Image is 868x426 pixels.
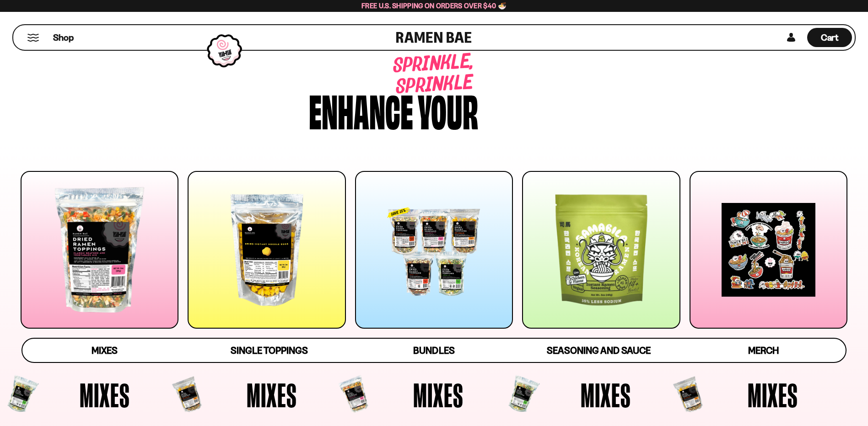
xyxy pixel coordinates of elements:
[547,345,651,356] span: Seasoning and Sauce
[413,345,454,356] span: Bundles
[821,32,839,43] span: Cart
[352,339,517,362] a: Bundles
[748,378,798,412] span: Mixes
[53,28,74,47] a: Shop
[413,378,464,412] span: Mixes
[231,345,308,356] span: Single Toppings
[309,88,413,131] div: Enhance
[748,345,779,356] span: Merch
[418,88,478,131] div: your
[516,339,681,362] a: Seasoning and Sauce
[247,378,297,412] span: Mixes
[92,345,118,356] span: Mixes
[807,25,852,50] a: Cart
[53,32,74,44] span: Shop
[681,339,846,362] a: Merch
[187,339,352,362] a: Single Toppings
[361,1,507,10] span: Free U.S. Shipping on Orders over $40 🍜
[80,378,130,412] span: Mixes
[581,378,631,412] span: Mixes
[22,339,187,362] a: Mixes
[27,34,39,42] button: Mobile Menu Trigger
